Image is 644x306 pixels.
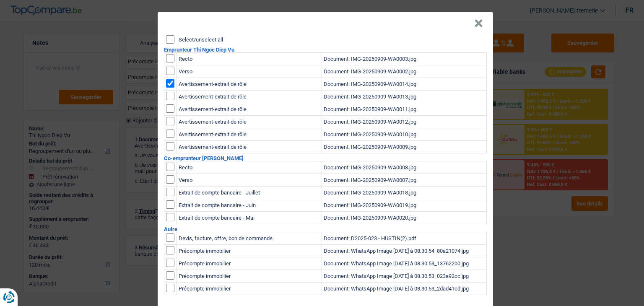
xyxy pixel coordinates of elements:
[177,65,322,78] td: Verso
[177,91,322,103] td: Avertissement-extrait de rôle
[322,116,486,128] td: Document: IMG-20250909-WA0012.jpg
[177,141,322,153] td: Avertissement-extrait de rôle
[322,212,486,224] td: Document: IMG-20250909-WA0020.jpg
[177,53,322,65] td: Recto
[322,270,486,283] td: Document: WhatsApp Image [DATE] à 08.30.53_023a92cc.jpg
[177,128,322,141] td: Avertissement-extrait de rôle
[177,161,322,174] td: Recto
[177,212,322,224] td: Extrait de compte bancaire - Mai
[177,199,322,212] td: Extrait de compte bancaire - Juin
[322,141,486,153] td: Document: IMG-20250909-WA0009.jpg
[164,156,487,161] h2: Co-emprunteur [PERSON_NAME]
[322,174,486,187] td: Document: IMG-20250909-WA0007.jpg
[164,47,487,52] h2: Emprunteur Thi Ngoc Diep Vu
[177,103,322,116] td: Avertissement-extrait de rôle
[322,257,486,270] td: Document: WhatsApp Image [DATE] à 08.30.53_137622b0.jpg
[322,161,486,174] td: Document: IMG-20250909-WA0008.jpg
[322,53,486,65] td: Document: IMG-20250909-WA0003.jpg
[322,78,486,91] td: Document: IMG-20250909-WA0014.jpg
[322,103,486,116] td: Document: IMG-20250909-WA0011.jpg
[177,116,322,128] td: Avertissement-extrait de rôle
[177,232,322,245] td: Devis, facture, offre, bon de commande
[322,232,486,245] td: Document: D2025-023 - HUSTIN(2).pdf
[164,226,487,232] h2: Autre
[322,199,486,212] td: Document: IMG-20250909-WA0019.jpg
[179,37,223,42] label: Select/unselect all
[177,187,322,199] td: Extrait de compte bancaire - Juillet
[474,19,483,28] button: Close
[322,245,486,257] td: Document: WhatsApp Image [DATE] à 08.30.54_80a21074.jpg
[177,245,322,257] td: Précompte immobilier
[322,65,486,78] td: Document: IMG-20250909-WA0002.jpg
[322,128,486,141] td: Document: IMG-20250909-WA0010.jpg
[177,257,322,270] td: Précompte immobilier
[177,283,322,295] td: Précompte immobilier
[177,174,322,187] td: Verso
[177,78,322,91] td: Avertissement-extrait de rôle
[177,270,322,283] td: Précompte immobilier
[322,283,486,295] td: Document: WhatsApp Image [DATE] à 08.30.53_2dad41cd.jpg
[322,91,486,103] td: Document: IMG-20250909-WA0013.jpg
[322,187,486,199] td: Document: IMG-20250909-WA0018.jpg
